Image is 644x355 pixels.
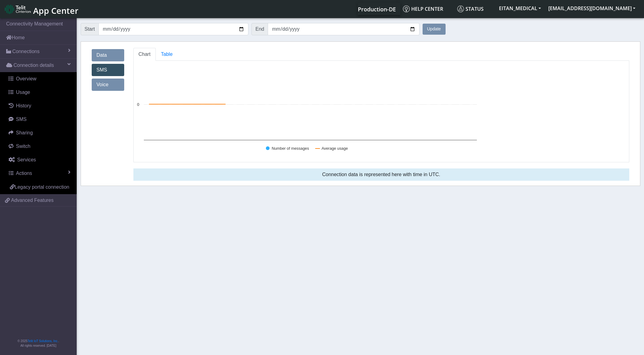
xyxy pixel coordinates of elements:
span: Start [81,23,99,35]
span: Switch [16,144,30,149]
span: SMS [16,117,27,122]
a: Status [455,3,495,15]
a: Telit IoT Solutions, Inc. [28,339,58,343]
span: History [16,103,31,108]
span: Sharing [16,130,33,135]
text: 0 [137,102,139,107]
span: Table [161,52,173,57]
ul: Tabs [133,48,629,61]
a: SMS [2,113,77,126]
button: Update [423,24,446,35]
span: Advanced Features [11,197,54,204]
button: EITAN_MEDICAL [495,3,545,14]
text: Average usage [321,146,348,151]
span: Services [17,157,36,162]
span: End [251,23,268,35]
span: Connection details [13,62,54,69]
a: Usage [2,86,77,99]
span: Help center [403,6,443,12]
img: status.svg [457,6,464,12]
img: knowledge.svg [403,6,410,12]
span: Production-DE [358,6,396,13]
span: Legacy portal connection [15,184,69,190]
a: Switch [2,140,77,153]
a: Actions [2,167,77,180]
a: Services [2,153,77,167]
img: logo-telit-cinterion-gw-new.png [5,4,31,14]
a: History [2,99,77,113]
div: Connection data is represented here with time in UTC. [133,168,629,181]
a: Voice [92,79,124,91]
span: Actions [16,171,32,176]
span: Chart [139,52,151,57]
span: Usage [16,90,30,95]
a: Overview [2,72,77,86]
a: Data [92,49,124,61]
span: Overview [16,76,36,81]
span: Connections [12,48,40,55]
button: [EMAIL_ADDRESS][DOMAIN_NAME] [545,3,639,14]
a: SMS [92,64,124,76]
a: Your current platform instance [358,3,396,15]
text: Number of messages [272,146,309,151]
span: Status [457,6,484,12]
a: App Center [5,2,78,16]
a: Help center [401,3,455,15]
a: Sharing [2,126,77,140]
span: App Center [33,5,79,16]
